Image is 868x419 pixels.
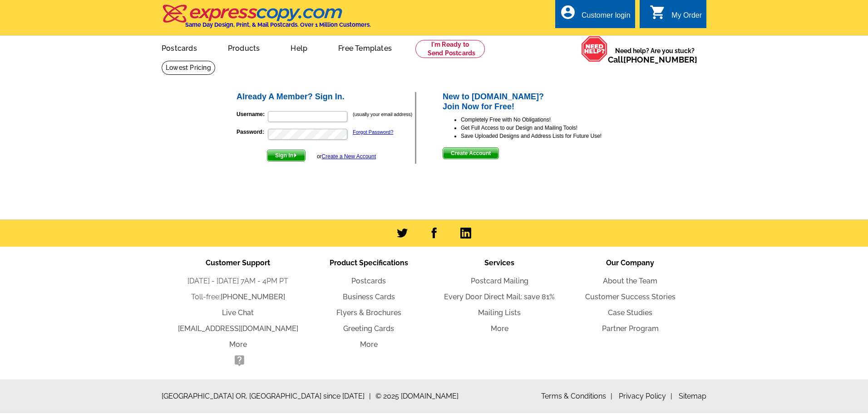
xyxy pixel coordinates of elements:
a: About the Team [603,277,657,285]
a: Free Templates [324,37,406,58]
h4: Same Day Design, Print, & Mail Postcards. Over 1 Million Customers. [185,21,371,28]
span: Services [484,258,514,267]
a: shopping_cart My Order [650,10,702,21]
small: (usually your email address) [353,112,412,117]
a: Business Cards [343,292,395,301]
a: Create a New Account [322,153,376,160]
a: Live Chat [222,308,254,317]
a: Partner Program [602,324,659,333]
a: Sitemap [679,392,706,400]
a: Same Day Design, Print, & Mail Postcards. Over 1 Million Customers. [162,11,371,28]
a: More [229,340,247,349]
a: [PHONE_NUMBER] [221,292,285,301]
li: Save Uploaded Designs and Address Lists for Future Use! [461,132,633,140]
h2: Already A Member? Sign In. [237,92,415,102]
li: Completely Free with No Obligations! [461,116,633,124]
a: More [360,340,378,349]
li: [DATE] - [DATE] 7AM - 4PM PT [173,276,303,287]
a: Postcard Mailing [471,277,528,285]
a: More [491,324,508,333]
span: Product Specifications [330,258,408,267]
span: Customer Support [206,258,270,267]
img: button-next-arrow-white.png [293,153,297,157]
li: Toll-free: [173,292,303,302]
a: Privacy Policy [619,392,672,400]
span: Need help? Are you stuck? [608,46,702,64]
button: Sign In [267,150,306,161]
button: Create Account [443,147,499,159]
a: Postcards [147,37,212,58]
label: Username: [237,110,267,118]
span: [GEOGRAPHIC_DATA] OR, [GEOGRAPHIC_DATA] since [DATE] [162,391,371,402]
a: Terms & Conditions [541,392,612,400]
a: Greeting Cards [343,324,394,333]
a: [PHONE_NUMBER] [623,55,697,64]
div: Customer login [582,11,631,24]
img: help [581,36,608,62]
a: Flyers & Brochures [336,308,401,317]
span: Sign In [267,150,305,161]
a: Customer Success Stories [585,292,676,301]
a: Help [276,37,322,58]
i: account_circle [560,4,576,20]
label: Password: [237,128,267,136]
div: or [317,152,376,161]
span: © 2025 [DOMAIN_NAME] [375,391,459,402]
a: Case Studies [608,308,652,317]
a: account_circle Customer login [560,10,631,21]
a: Every Door Direct Mail: save 81% [444,292,555,301]
h2: New to [DOMAIN_NAME]? Join Now for Free! [443,92,633,112]
span: Call [608,55,697,64]
span: Create Account [443,148,498,159]
a: Postcards [351,277,386,285]
a: [EMAIL_ADDRESS][DOMAIN_NAME] [178,324,298,333]
div: My Order [671,11,702,24]
a: Forgot Password? [353,129,393,135]
span: Our Company [606,258,654,267]
a: Products [213,37,275,58]
a: Mailing Lists [478,308,521,317]
i: shopping_cart [650,4,666,20]
li: Get Full Access to our Design and Mailing Tools! [461,124,633,132]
